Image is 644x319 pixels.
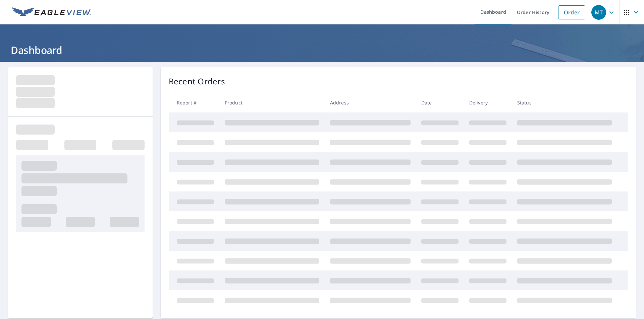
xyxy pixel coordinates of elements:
th: Report # [169,93,219,112]
a: Order [558,5,585,19]
h1: Dashboard [8,43,636,57]
th: Date [416,93,464,112]
th: Delivery [464,93,512,112]
th: Product [219,93,325,112]
p: Recent Orders [169,75,225,87]
div: MT [591,5,606,20]
img: EV Logo [12,7,91,17]
th: Address [325,93,416,112]
th: Status [512,93,617,112]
